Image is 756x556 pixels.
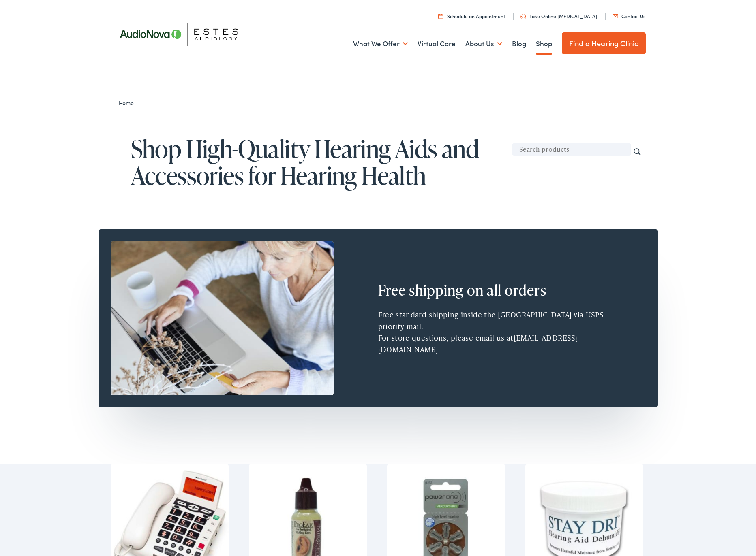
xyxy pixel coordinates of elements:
input: Search [633,147,642,156]
img: utility icon [520,14,526,19]
img: utility icon [438,13,443,19]
a: Find a Hearing Clinic [562,32,646,54]
a: About Us [465,29,502,59]
a: Blog [512,29,526,59]
a: Virtual Care [418,29,456,59]
a: What We Offer [353,29,408,59]
a: Schedule an Appointment [438,13,505,19]
a: Shop [536,29,552,59]
p: For store questions, please email us at [378,332,623,356]
p: Free standard shipping inside the [GEOGRAPHIC_DATA] via USPS priority mail. [378,309,623,332]
h2: Free shipping on all orders [378,281,589,299]
input: Search products [512,143,631,156]
a: Contact Us [613,13,645,19]
img: utility icon [613,14,618,18]
h1: Shop High-Quality Hearing Aids and Accessories for Hearing Health [131,135,646,189]
a: Home [119,99,138,107]
a: Take Online [MEDICAL_DATA] [520,13,597,19]
img: Woman on computer looking at a credit card [111,241,334,395]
